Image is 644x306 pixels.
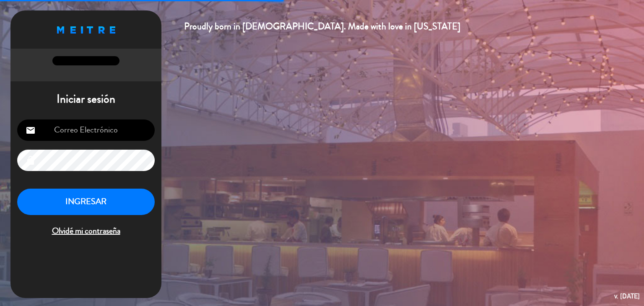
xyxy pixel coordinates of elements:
[17,189,155,215] button: INGRESAR
[10,92,161,106] h1: Iniciar sesión
[26,125,36,135] i: email
[26,156,36,166] i: lock
[17,119,155,141] input: Correo Electrónico
[17,224,155,238] span: Olvidé mi contraseña
[614,290,640,302] div: v. [DATE]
